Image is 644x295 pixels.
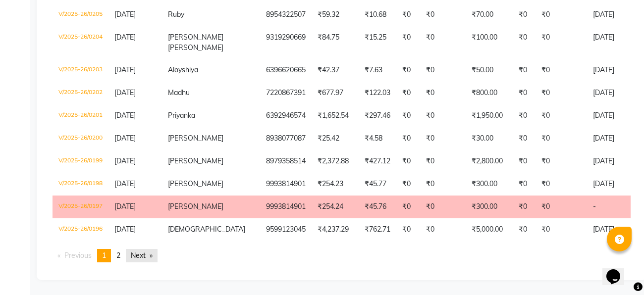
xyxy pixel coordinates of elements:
td: ₹0 [420,196,466,218]
td: ₹0 [396,26,420,59]
td: ₹300.00 [466,173,513,196]
td: ₹1,950.00 [466,104,513,127]
span: [PERSON_NAME] [168,202,223,211]
td: V/2025-26/0198 [53,173,108,196]
td: V/2025-26/0201 [53,104,108,127]
td: ₹5,000.00 [466,218,513,241]
td: 8938077087 [260,127,312,150]
span: [DATE] [114,111,136,120]
td: ₹2,372.88 [312,150,359,173]
span: [DATE] [114,134,136,143]
td: ₹0 [536,173,587,196]
span: [DATE] [114,65,136,74]
td: ₹0 [420,150,466,173]
td: ₹0 [396,104,420,127]
td: ₹0 [396,173,420,196]
td: 8979358514 [260,150,312,173]
td: 9993814901 [260,196,312,218]
td: ₹0 [536,150,587,173]
td: ₹0 [536,82,587,104]
td: ₹15.25 [359,26,396,59]
td: ₹0 [536,196,587,218]
span: [DATE] [114,88,136,97]
td: ₹0 [513,104,536,127]
span: [PERSON_NAME] [168,156,223,165]
td: 6392946574 [260,104,312,127]
td: V/2025-26/0196 [53,218,108,241]
td: ₹0 [396,150,420,173]
td: V/2025-26/0200 [53,127,108,150]
td: ₹0 [513,218,536,241]
td: 9993814901 [260,173,312,196]
a: Next [126,249,158,262]
td: ₹0 [536,218,587,241]
span: [DATE] [114,33,136,42]
td: ₹0 [420,3,466,26]
td: ₹0 [396,59,420,82]
td: ₹0 [420,26,466,59]
td: ₹0 [536,3,587,26]
span: [DATE] [114,156,136,165]
iframe: chat widget [602,255,634,285]
td: ₹0 [513,196,536,218]
span: Aloyshiya [168,65,198,74]
td: ₹2,800.00 [466,150,513,173]
span: 1 [102,251,106,260]
td: ₹0 [420,173,466,196]
span: 2 [116,251,120,260]
td: ₹0 [513,173,536,196]
td: ₹1,652.54 [312,104,359,127]
td: ₹0 [513,82,536,104]
td: ₹0 [420,82,466,104]
td: ₹0 [536,59,587,82]
td: V/2025-26/0202 [53,82,108,104]
td: ₹254.24 [312,196,359,218]
td: ₹0 [536,26,587,59]
td: V/2025-26/0197 [53,196,108,218]
td: ₹0 [513,26,536,59]
td: ₹297.46 [359,104,396,127]
td: V/2025-26/0203 [53,59,108,82]
span: [PERSON_NAME] [168,134,223,143]
td: ₹427.12 [359,150,396,173]
span: [PERSON_NAME] [168,179,223,188]
td: ₹0 [396,127,420,150]
td: ₹0 [513,3,536,26]
td: ₹122.03 [359,82,396,104]
td: ₹800.00 [466,82,513,104]
td: ₹0 [396,3,420,26]
td: ₹0 [513,127,536,150]
td: ₹4.58 [359,127,396,150]
span: [PERSON_NAME] [168,33,223,42]
td: 8954322507 [260,3,312,26]
td: ₹254.23 [312,173,359,196]
td: ₹0 [396,196,420,218]
span: [DATE] [114,225,136,234]
td: ₹0 [420,59,466,82]
td: ₹45.76 [359,196,396,218]
td: ₹42.37 [312,59,359,82]
span: Madhu [168,88,190,97]
td: V/2025-26/0204 [53,26,108,59]
nav: Pagination [53,249,631,262]
span: [DATE] [114,202,136,211]
td: 9319290669 [260,26,312,59]
td: ₹10.68 [359,3,396,26]
td: ₹677.97 [312,82,359,104]
td: ₹762.71 [359,218,396,241]
td: ₹4,237.29 [312,218,359,241]
td: ₹70.00 [466,3,513,26]
td: ₹50.00 [466,59,513,82]
td: V/2025-26/0199 [53,150,108,173]
td: ₹7.63 [359,59,396,82]
td: 6396620665 [260,59,312,82]
span: [DEMOGRAPHIC_DATA] [168,225,245,234]
td: ₹0 [513,59,536,82]
span: Priyanka [168,111,195,120]
td: ₹100.00 [466,26,513,59]
td: ₹59.32 [312,3,359,26]
td: ₹0 [536,127,587,150]
span: [PERSON_NAME] [168,43,223,52]
td: ₹0 [536,104,587,127]
td: ₹0 [420,218,466,241]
